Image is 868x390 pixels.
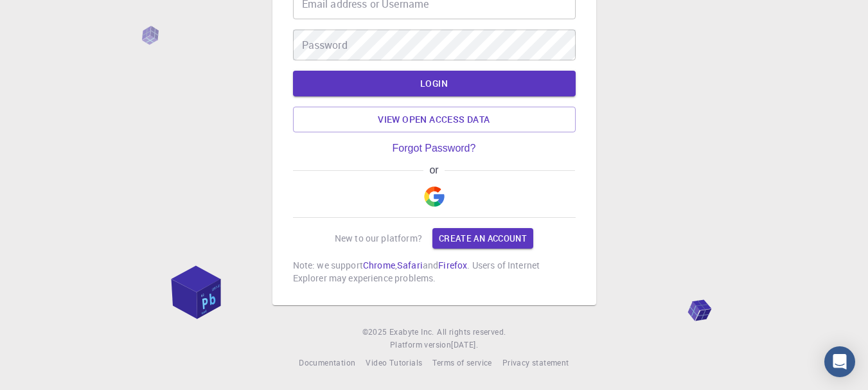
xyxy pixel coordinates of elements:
span: Video Tutorials [366,357,422,368]
span: Documentation [299,357,355,368]
span: or [423,164,445,176]
a: Documentation [299,357,355,369]
span: © 2025 [362,326,389,339]
a: Create an account [432,228,533,249]
span: Platform version [390,339,451,351]
a: [DATE]. [451,339,478,351]
a: Firefox [438,259,467,271]
a: Exabyte Inc. [389,326,434,339]
div: Open Intercom Messenger [824,346,855,377]
span: All rights reserved. [437,326,506,339]
a: Terms of service [432,357,492,369]
p: New to our platform? [335,232,422,245]
span: Exabyte Inc. [389,326,434,337]
span: [DATE] . [451,339,478,350]
span: Privacy statement [502,357,569,368]
a: Video Tutorials [366,357,422,369]
p: Note: we support , and . Users of Internet Explorer may experience problems. [293,259,576,285]
span: Terms of service [432,357,492,368]
button: LOGIN [293,71,576,96]
a: Safari [397,259,423,271]
a: Forgot Password? [393,143,476,154]
img: Google [424,186,445,207]
a: Chrome [363,259,395,271]
a: View open access data [293,107,576,132]
a: Privacy statement [502,357,569,369]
